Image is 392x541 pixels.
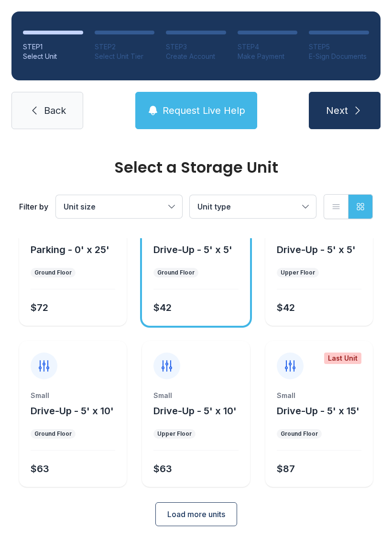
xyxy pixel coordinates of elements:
[190,195,316,218] button: Unit type
[31,462,49,475] div: $63
[153,405,237,417] span: Drive-Up - 5' x 10'
[153,462,172,475] div: $63
[95,42,155,52] div: STEP 2
[277,244,356,255] span: Drive-Up - 5' x 5'
[64,202,96,211] span: Unit size
[31,405,114,417] span: Drive-Up - 5' x 10'
[277,462,295,475] div: $87
[23,52,83,61] div: Select Unit
[153,244,232,255] span: Drive-Up - 5' x 5'
[166,52,226,61] div: Create Account
[281,430,318,438] div: Ground Floor
[277,301,295,314] div: $42
[19,201,48,212] div: Filter by
[238,52,298,61] div: Make Payment
[238,42,298,52] div: STEP 4
[34,430,72,438] div: Ground Floor
[309,42,369,52] div: STEP 5
[277,391,361,400] div: Small
[31,404,114,418] button: Drive-Up - 5' x 10'
[197,202,231,211] span: Unit type
[31,243,109,256] button: Parking - 0' x 25'
[153,301,172,314] div: $42
[44,104,66,117] span: Back
[324,353,361,364] div: Last Unit
[34,269,72,276] div: Ground Floor
[326,104,348,117] span: Next
[31,301,48,314] div: $72
[166,42,226,52] div: STEP 3
[31,244,109,255] span: Parking - 0' x 25'
[277,405,359,417] span: Drive-Up - 5' x 15'
[157,430,192,438] div: Upper Floor
[95,52,155,61] div: Select Unit Tier
[277,404,359,418] button: Drive-Up - 5' x 15'
[153,404,237,418] button: Drive-Up - 5' x 10'
[157,269,195,276] div: Ground Floor
[281,269,315,276] div: Upper Floor
[153,243,232,256] button: Drive-Up - 5' x 5'
[163,104,245,117] span: Request Live Help
[167,508,225,520] span: Load more units
[153,391,238,400] div: Small
[31,391,115,400] div: Small
[19,160,373,175] div: Select a Storage Unit
[277,243,356,256] button: Drive-Up - 5' x 5'
[23,42,83,52] div: STEP 1
[56,195,182,218] button: Unit size
[309,52,369,61] div: E-Sign Documents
